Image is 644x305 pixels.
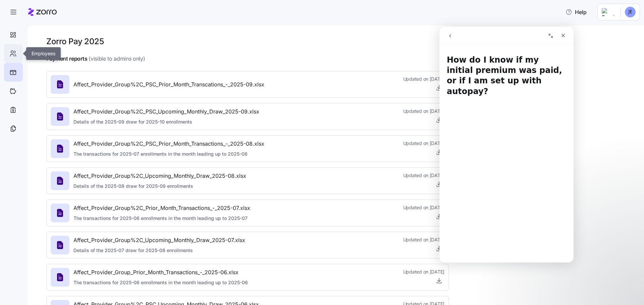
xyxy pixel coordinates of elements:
span: Affect_Provider_Group%2C_Prior_Month_Transactions_-_2025-07.xlsx [73,204,250,212]
span: Updated on [DATE] [403,269,444,275]
span: Affect_Provider_Group%2C_PSC_Prior_Month_Transactions_-_2025-08.xlsx [73,140,264,148]
span: Updated on [DATE] [403,172,444,179]
span: Updated on [DATE] [403,204,444,211]
span: The transactions for 2025-06 enrollments in the month leading up to 2025-07 [73,215,250,222]
iframe: Intercom live chat [439,27,574,262]
span: Details of the 2025-09 draw for 2025-10 enrollments [73,119,259,125]
span: Affect_Provider_Group%2C_Upcoming_Monthly_Draw_2025-07.xlsx [73,236,245,244]
span: Updated on [DATE] [403,76,444,82]
span: Affect_Provider_Group_Prior_Month_Transactions_-_2025-06.xlsx [73,268,248,277]
span: Details of the 2025-07 draw for 2025-08 enrollments [73,247,245,254]
span: Help [566,8,587,16]
button: Help [560,5,592,19]
span: Affect_Provider_Group%2C_PSC_Upcoming_Monthly_Draw_2025-09.xlsx [73,107,259,116]
img: Employer logo [602,8,615,16]
span: (visible to admins only) [89,55,145,63]
span: The transactions for 2025-06 enrollments in the month leading up to 2025-06 [73,279,248,286]
span: Updated on [DATE] [403,236,444,243]
span: Affect_Provider_Group%2C_Upcoming_Monthly_Draw_2025-08.xlsx [73,172,246,180]
h4: Payment reports [46,55,87,63]
span: Details of the 2025-08 draw for 2025-09 enrollments [73,183,246,189]
span: Updated on [DATE] [403,140,444,147]
img: 53e158b0a6e4d576aaabe60d9f04b2f0 [625,7,636,17]
span: Affect_Provider_Group%2C_PSC_Prior_Month_Transcations_-_2025-09.xlsx [73,80,264,89]
span: Updated on [DATE] [403,108,444,115]
span: The transactions for 2025-07 enrollments in the month leading up to 2025-08 [73,151,264,157]
h1: Zorro Pay 2025 [46,36,104,47]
